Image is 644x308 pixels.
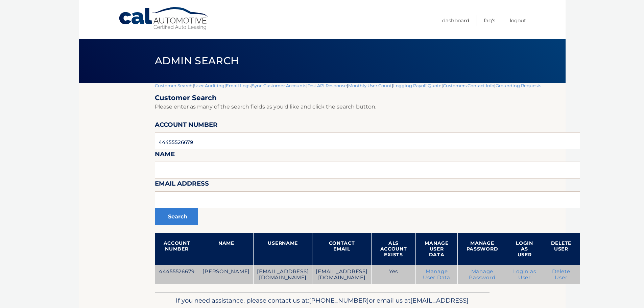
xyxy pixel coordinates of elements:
[155,149,175,162] label: Name
[510,15,526,26] a: Logout
[194,83,224,88] a: User Auditing
[371,265,416,284] td: Yes
[312,265,371,284] td: [EMAIL_ADDRESS][DOMAIN_NAME]
[443,83,494,88] a: Customers Contact Info
[309,297,369,304] span: [PHONE_NUMBER]
[199,265,254,284] td: [PERSON_NAME]
[416,233,457,265] th: Manage User Data
[507,233,542,265] th: Login as User
[469,268,495,281] a: Manage Password
[155,233,199,265] th: Account Number
[312,233,371,265] th: Contact Email
[155,265,199,284] td: 44455526679
[155,120,218,132] label: Account Number
[254,233,312,265] th: Username
[155,208,198,225] button: Search
[254,265,312,284] td: [EMAIL_ADDRESS][DOMAIN_NAME]
[118,7,210,31] a: Cal Automotive
[442,15,469,26] a: Dashboard
[348,83,392,88] a: Monthly User Count
[155,102,580,112] p: Please enter as many of the search fields as you'd like and click the search button.
[155,83,193,88] a: Customer Search
[252,83,306,88] a: Sync Customer Accounts
[155,54,239,67] span: Admin Search
[552,268,570,281] a: Delete User
[496,83,541,88] a: Grounding Requests
[542,233,580,265] th: Delete User
[308,83,347,88] a: Test API Response
[155,83,580,292] div: | | | | | | | |
[513,268,536,281] a: Login as User
[484,15,495,26] a: FAQ's
[457,233,507,265] th: Manage Password
[226,83,251,88] a: Email Logs
[371,233,416,265] th: ALS Account Exists
[155,94,580,102] h2: Customer Search
[155,179,209,191] label: Email Address
[393,83,442,88] a: Logging Payoff Quote
[423,268,450,281] a: Manage User Data
[199,233,254,265] th: Name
